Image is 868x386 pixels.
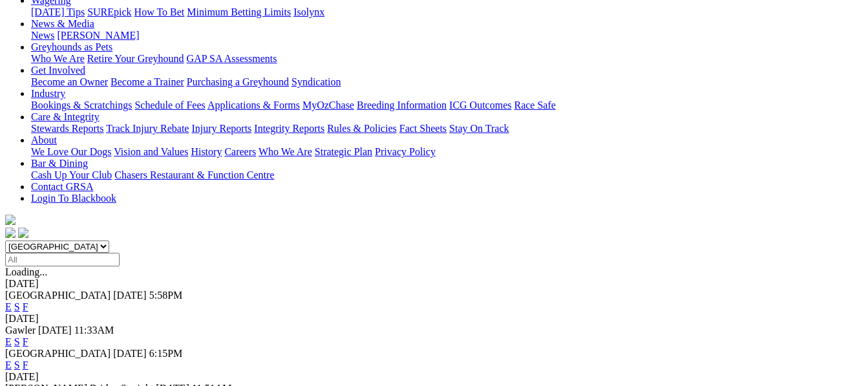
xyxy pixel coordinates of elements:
span: [DATE] [113,290,147,301]
a: Stewards Reports [31,123,103,134]
a: ICG Outcomes [449,100,511,111]
div: Wagering [31,6,863,18]
a: How To Bet [134,6,185,17]
a: Strategic Plan [315,146,372,157]
span: 6:15PM [149,348,183,359]
a: Track Injury Rebate [106,123,189,134]
a: News & Media [31,18,94,29]
a: Become a Trainer [111,76,184,87]
a: Who We Are [31,53,85,64]
div: Greyhounds as Pets [31,53,863,65]
a: Chasers Restaurant & Function Centre [114,169,274,180]
a: Cash Up Your Club [31,169,112,180]
a: Isolynx [293,6,324,17]
a: Syndication [291,76,341,87]
a: F [23,336,28,347]
a: GAP SA Assessments [187,53,277,64]
a: Login To Blackbook [31,193,116,204]
span: 5:58PM [149,290,183,301]
a: Purchasing a Greyhound [187,76,289,87]
div: Industry [31,100,863,111]
a: History [191,146,222,157]
span: 11:33AM [74,325,114,336]
a: Bookings & Scratchings [31,100,132,111]
a: Bar & Dining [31,158,88,169]
div: [DATE] [5,371,863,383]
a: News [31,30,54,41]
a: [PERSON_NAME] [57,30,139,41]
a: E [5,359,12,370]
input: Select date [5,253,120,266]
span: [GEOGRAPHIC_DATA] [5,348,111,359]
a: Schedule of Fees [134,100,205,111]
a: E [5,336,12,347]
a: Integrity Reports [254,123,324,134]
a: Vision and Values [114,146,188,157]
a: Careers [224,146,256,157]
a: SUREpick [87,6,131,17]
a: Stay On Track [449,123,509,134]
a: S [14,336,20,347]
a: Industry [31,88,65,99]
a: Race Safe [514,100,555,111]
div: Bar & Dining [31,169,863,181]
div: News & Media [31,30,863,41]
img: logo-grsa-white.png [5,215,16,225]
a: MyOzChase [302,100,354,111]
a: Fact Sheets [399,123,447,134]
a: Injury Reports [191,123,251,134]
a: Greyhounds as Pets [31,41,112,52]
a: S [14,359,20,370]
a: Care & Integrity [31,111,100,122]
a: Contact GRSA [31,181,93,192]
a: Get Involved [31,65,85,76]
a: F [23,359,28,370]
div: About [31,146,863,158]
a: Become an Owner [31,76,108,87]
a: Retire Your Greyhound [87,53,184,64]
span: [DATE] [113,348,147,359]
a: F [23,301,28,312]
span: Gawler [5,325,36,336]
a: Privacy Policy [375,146,436,157]
a: Breeding Information [357,100,447,111]
a: We Love Our Dogs [31,146,111,157]
span: Loading... [5,266,47,277]
a: Applications & Forms [207,100,300,111]
div: Care & Integrity [31,123,863,134]
a: Who We Are [259,146,312,157]
div: [DATE] [5,313,863,325]
a: About [31,134,57,145]
a: Minimum Betting Limits [187,6,291,17]
a: E [5,301,12,312]
div: [DATE] [5,278,863,290]
img: twitter.svg [18,228,28,238]
span: [GEOGRAPHIC_DATA] [5,290,111,301]
span: [DATE] [38,325,72,336]
a: S [14,301,20,312]
div: Get Involved [31,76,863,88]
img: facebook.svg [5,228,16,238]
a: [DATE] Tips [31,6,85,17]
a: Rules & Policies [327,123,397,134]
